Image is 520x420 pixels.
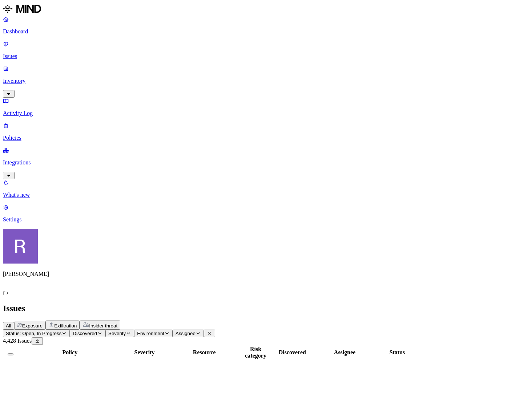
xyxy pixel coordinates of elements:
span: 4,428 Issues [3,338,32,344]
a: Settings [3,204,517,223]
h2: Issues [3,303,517,313]
a: Dashboard [3,16,517,35]
a: MIND [3,3,517,16]
p: Issues [3,53,517,60]
div: Assignee [315,349,374,356]
div: Status [375,349,419,356]
div: Discovered [270,349,314,356]
p: Settings [3,216,517,223]
div: Policy [19,349,121,356]
p: Dashboard [3,28,517,35]
div: Resource [168,349,241,356]
img: Rich Thompson [3,229,38,264]
a: What's new [3,179,517,198]
span: Discovered [73,331,97,336]
span: Environment [137,331,164,336]
a: Activity Log [3,98,517,117]
span: Status: Open, In Progress [6,331,61,336]
button: Select all [8,353,13,355]
p: Policies [3,135,517,141]
span: Assignee [176,331,195,336]
span: All [6,323,11,329]
a: Issues [3,41,517,60]
span: Severity [108,331,126,336]
a: Integrations [3,147,517,178]
span: Exfiltration [54,323,77,329]
span: Insider threat [89,323,117,329]
p: What's new [3,192,517,198]
img: MIND [3,3,41,15]
p: Inventory [3,78,517,84]
span: Exposure [22,323,43,329]
div: Severity [123,349,166,356]
div: Risk category [242,346,269,359]
a: Policies [3,122,517,141]
a: Inventory [3,65,517,97]
p: Activity Log [3,110,517,117]
p: Integrations [3,159,517,166]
